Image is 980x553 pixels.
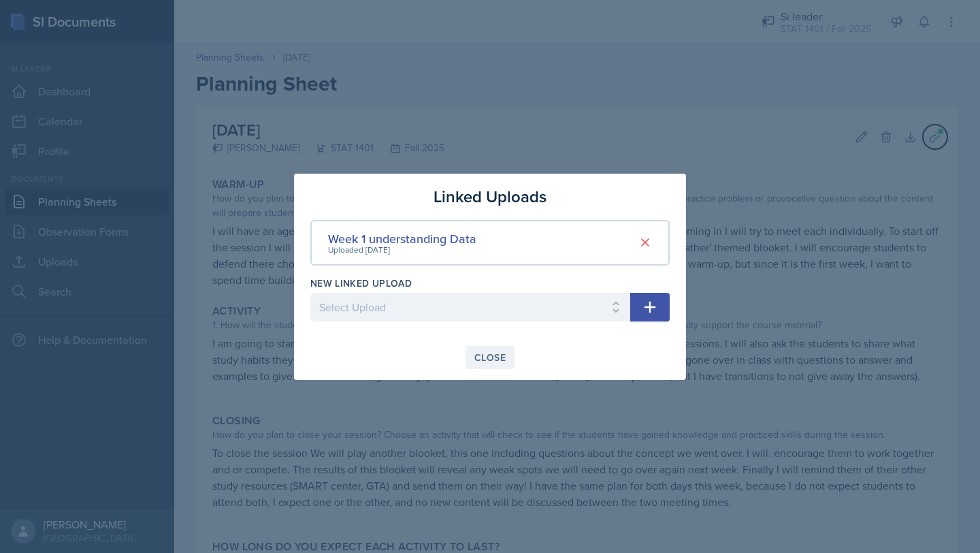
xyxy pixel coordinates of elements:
[328,244,476,256] div: Uploaded [DATE]
[328,230,476,248] div: Week 1 understanding Data
[474,352,506,363] div: Close
[434,185,546,209] h3: Linked Uploads
[465,346,514,369] button: Close
[310,276,412,290] label: New Linked Upload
